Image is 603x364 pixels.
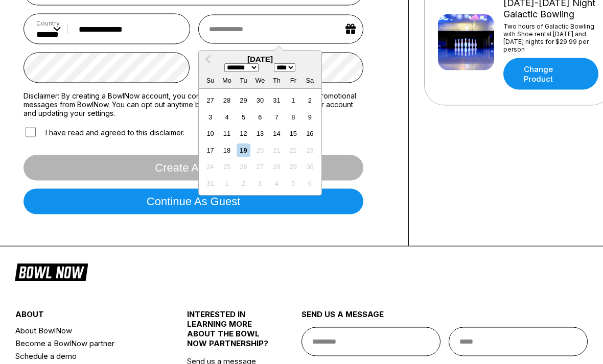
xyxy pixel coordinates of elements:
[286,74,300,88] div: Fr
[253,111,267,125] div: Choose Wednesday, August 6th, 2025
[24,189,363,214] button: Continue as guest
[203,127,217,141] div: Choose Sunday, August 10th, 2025
[237,74,250,88] div: Tu
[36,19,61,27] label: Country
[24,91,363,117] label: Disclaimer: By creating a BowlNow account, you consent to receiving notifications and promotional...
[301,309,588,327] div: send us a message
[270,160,284,174] div: Not available Thursday, August 28th, 2025
[237,177,250,191] div: Not available Tuesday, September 2nd, 2025
[303,127,317,141] div: Choose Saturday, August 16th, 2025
[286,94,300,108] div: Choose Friday, August 1st, 2025
[203,144,217,158] div: Choose Sunday, August 17th, 2025
[220,144,234,158] div: Choose Monday, August 18th, 2025
[286,111,300,125] div: Choose Friday, August 8th, 2025
[15,324,158,337] a: About BowlNow
[187,309,273,356] div: INTERESTED IN LEARNING MORE ABOUT THE BOWL NOW PARTNERSHIP?
[203,111,217,125] div: Choose Sunday, August 3rd, 2025
[253,177,267,191] div: Not available Wednesday, September 3rd, 2025
[303,74,317,88] div: Sa
[220,94,234,108] div: Choose Monday, July 28th, 2025
[270,94,284,108] div: Choose Thursday, July 31st, 2025
[203,177,217,191] div: Not available Sunday, August 31st, 2025
[15,337,158,350] a: Become a BowlNow partner
[237,144,250,158] div: Choose Tuesday, August 19th, 2025
[253,74,267,88] div: We
[253,144,267,158] div: Not available Wednesday, August 20th, 2025
[303,111,317,125] div: Choose Saturday, August 9th, 2025
[286,144,300,158] div: Not available Friday, August 22nd, 2025
[24,126,184,139] label: I have read and agreed to this disclaimer.
[203,94,217,108] div: Choose Sunday, July 27th, 2025
[303,94,317,108] div: Choose Saturday, August 2nd, 2025
[237,160,250,174] div: Not available Tuesday, August 26th, 2025
[203,74,217,88] div: Su
[253,127,267,141] div: Choose Wednesday, August 13th, 2025
[286,160,300,174] div: Not available Friday, August 29th, 2025
[220,177,234,191] div: Not available Monday, September 1st, 2025
[503,58,598,90] a: Change Product
[503,22,598,53] div: Two hours of Galactic Bowling with Shoe rental [DATE] and [DATE] nights for $29.99 per person
[220,160,234,174] div: Not available Monday, August 25th, 2025
[237,94,250,108] div: Choose Tuesday, July 29th, 2025
[15,309,158,324] div: about
[253,160,267,174] div: Not available Wednesday, August 27th, 2025
[200,52,216,68] button: Previous Month
[286,127,300,141] div: Choose Friday, August 15th, 2025
[438,14,494,70] img: Friday-Saturday Night Galactic Bowling
[253,94,267,108] div: Choose Wednesday, July 30th, 2025
[220,111,234,125] div: Choose Monday, August 4th, 2025
[237,111,250,125] div: Choose Tuesday, August 5th, 2025
[26,127,36,137] input: I have read and agreed to this disclaimer.
[15,350,158,362] a: Schedule a demo
[220,127,234,141] div: Choose Monday, August 11th, 2025
[270,74,284,88] div: Th
[237,127,250,141] div: Choose Tuesday, August 12th, 2025
[202,93,318,192] div: month 2025-08
[220,74,234,88] div: Mo
[270,111,284,125] div: Choose Thursday, August 7th, 2025
[270,144,284,158] div: Not available Thursday, August 21st, 2025
[303,144,317,158] div: Not available Saturday, August 23rd, 2025
[270,177,284,191] div: Not available Thursday, September 4th, 2025
[270,127,284,141] div: Choose Thursday, August 14th, 2025
[303,160,317,174] div: Not available Saturday, August 30th, 2025
[203,160,217,174] div: Not available Sunday, August 24th, 2025
[303,177,317,191] div: Not available Saturday, September 6th, 2025
[199,55,321,64] div: [DATE]
[286,177,300,191] div: Not available Friday, September 5th, 2025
